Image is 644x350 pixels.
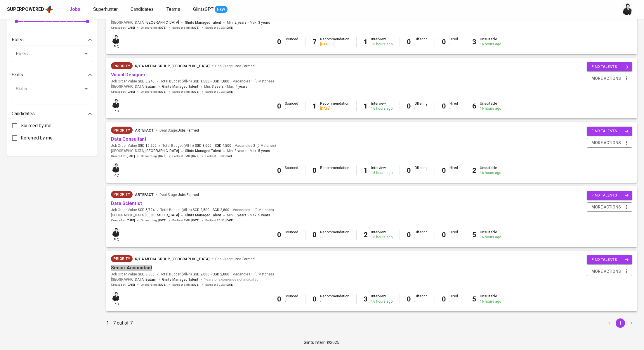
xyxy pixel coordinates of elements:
a: Senior Accountant [111,265,152,270]
div: - [414,106,428,111]
span: Candidates [131,6,154,12]
span: Referred by me [21,135,53,142]
span: Earliest EMD : [172,26,199,30]
span: 1 [250,208,253,213]
div: 16 hours ago [371,106,393,111]
div: 16 hours ago [371,170,393,175]
span: Min. [227,149,247,153]
div: - [285,299,298,304]
span: - [211,208,211,213]
div: Interview [371,294,393,304]
span: find talents [591,63,629,70]
span: find talents [591,256,629,263]
span: [DATE] [225,283,234,287]
span: [DATE] [127,218,135,223]
div: Recommendation [320,165,349,175]
span: Job Order Value [111,272,155,277]
div: Superpowered [7,6,44,13]
span: Max. [250,149,270,153]
span: SGD 2,500 [193,208,209,213]
div: - [285,170,298,175]
div: 16 hours ago [480,299,501,304]
div: pic [111,34,121,49]
span: Max. [250,213,270,217]
span: Onboarding : [141,283,166,287]
div: Unsuitable [480,165,501,175]
div: - [320,299,349,304]
span: Earliest ECJD : [205,154,234,158]
span: Total Budget (All-In) [162,143,231,148]
span: Earliest ECJD : [205,218,234,223]
span: - [248,20,249,26]
a: Visual Designer [111,72,146,77]
div: Hired [449,37,458,47]
button: more actions [587,138,632,148]
div: [DATE] [320,106,349,111]
div: Sourced [285,37,298,47]
span: Created at : [111,154,135,158]
span: SGD 3,000 [195,143,211,148]
button: more actions [587,202,632,212]
img: medwi@glints.com [622,4,633,15]
div: 16 hours ago [480,106,501,111]
span: [GEOGRAPHIC_DATA] [145,213,179,218]
div: Unsuitable [480,101,501,111]
div: - [414,170,428,175]
span: 3 years [235,149,247,153]
span: [DATE] [158,26,166,30]
p: Skills [12,71,23,78]
div: Candidates [12,108,92,120]
div: - [285,42,298,47]
span: Created at : [111,26,135,30]
span: [GEOGRAPHIC_DATA] , [111,277,156,283]
span: SGD 1,800 [213,79,229,84]
span: Total Budget (All-In) [160,208,229,213]
span: [DATE] [127,26,135,30]
span: NEW [215,7,228,13]
div: pic [111,99,121,114]
b: 0 [313,166,317,175]
span: [DATE] [127,90,135,94]
b: 0 [277,295,281,303]
span: GlintsGPT [193,6,213,12]
span: [GEOGRAPHIC_DATA] , [111,148,179,154]
span: SGD 5,724 [138,208,155,213]
span: [DATE] [191,154,199,158]
span: Min. [204,85,224,89]
b: 5 [472,295,476,303]
span: Batam [145,84,156,90]
div: - [320,235,349,240]
div: - [414,42,428,47]
span: 1 [250,79,253,84]
span: Teams [166,6,180,12]
p: 1 - 7 out of 7 [106,320,133,327]
span: Deal Stage : [215,257,255,261]
span: Jobs Farmed [178,193,199,197]
div: Unsuitable [480,294,501,304]
button: more actions [587,74,632,83]
span: Onboarding : [141,26,166,30]
div: Recommendation [320,101,349,111]
div: - [449,170,458,175]
img: medwi@glints.com [112,99,121,108]
div: Sourced [285,101,298,111]
span: [DATE] [225,90,234,94]
span: Jobs Farmed [234,257,255,261]
span: - [248,148,249,154]
p: Candidates [12,110,35,117]
nav: pagination navigation [604,318,637,328]
div: pic [111,163,121,178]
span: Glints Managed Talent [185,20,221,25]
span: find talents [591,128,629,135]
span: 5 years [258,149,270,153]
span: 4 years [235,85,247,89]
a: Superpoweredapp logo [7,5,53,14]
span: 2 [252,143,255,148]
span: 3 years [235,213,247,217]
div: Offering [414,37,428,47]
div: Offering [414,165,428,175]
div: 16 hours ago [371,42,393,47]
b: 0 [442,102,446,110]
b: 1 [313,102,317,110]
button: find talents [587,62,632,71]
